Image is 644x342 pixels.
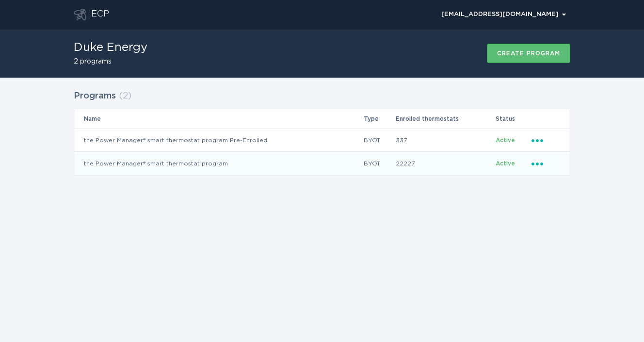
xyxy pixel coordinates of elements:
th: Name [74,109,363,129]
td: BYOT [363,152,395,175]
th: Enrolled thermostats [395,109,495,129]
tr: Table Headers [74,109,570,129]
div: Popover menu [531,135,560,146]
h2: 2 programs [74,58,147,65]
div: Create program [497,50,560,56]
td: BYOT [363,129,395,152]
button: Go to dashboard [74,9,86,20]
th: Status [495,109,531,129]
h2: Programs [74,87,116,105]
div: Popover menu [531,158,560,169]
tr: 7de0c1b802e044bd8b7b0867c0139d95 [74,152,570,175]
th: Type [363,109,395,129]
span: ( 2 ) [119,92,131,100]
span: Active [496,137,515,143]
td: the Power Manager® smart thermostat program Pre-Enrolled [74,129,363,152]
div: Popover menu [437,7,570,22]
button: Create program [487,44,570,63]
button: Open user account details [437,7,570,22]
div: ECP [91,9,109,20]
td: 22227 [395,152,495,175]
td: the Power Manager® smart thermostat program [74,152,363,175]
tr: 452d1ef0c5c9408dbc7fe002cb53714c [74,129,570,152]
td: 337 [395,129,495,152]
span: Active [496,161,515,166]
div: [EMAIL_ADDRESS][DOMAIN_NAME] [441,12,566,17]
h1: Duke Energy [74,42,147,53]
